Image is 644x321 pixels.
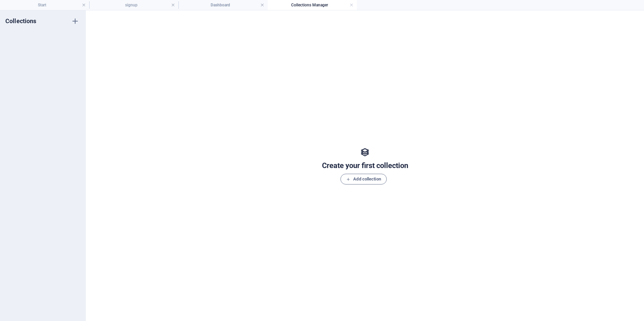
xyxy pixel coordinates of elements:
[322,160,408,171] h5: Create your first collection
[5,17,37,25] h6: Collections
[268,1,357,9] h4: Collections Manager
[178,1,268,9] h4: Dashboard
[89,1,178,9] h4: signup
[71,17,79,25] i: Create new collection
[340,174,386,184] button: Add collection
[346,175,381,183] span: Add collection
